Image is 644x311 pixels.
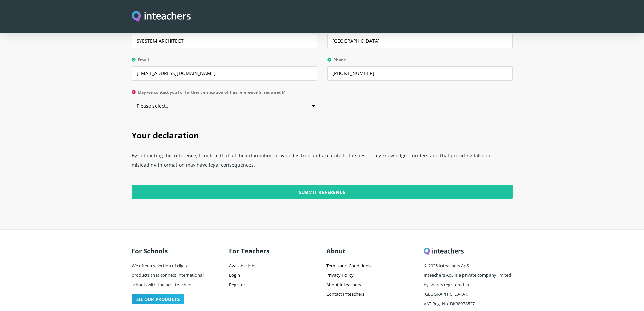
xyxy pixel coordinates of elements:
h3: Inteachers [424,244,513,258]
a: Contact Inteachers [326,291,364,297]
h3: For Teachers [229,244,318,258]
img: Inteachers [132,11,191,23]
p: By submitting this reference, I confirm that all the information provided is true and accurate to... [132,148,513,177]
h3: About [326,244,415,258]
label: Email [132,58,317,66]
a: Available Jobs [229,263,256,269]
label: May we contact you for further verification of this reference (if required)? [132,90,317,99]
a: Visit this site's homepage [132,11,191,23]
a: Terms and Conditions [326,263,371,269]
a: Privacy Policy [326,272,354,278]
a: About Inteachers [326,282,361,288]
a: See our products [132,294,185,304]
a: Register [229,282,245,288]
label: Phone [327,58,513,66]
p: We offer a selection of digital products that connect international schools with the best teachers. [132,258,207,291]
p: © 2025 Inteachers ApS. Inteachers ApS is a private company limited by shares registered in [GEOGR... [424,258,513,310]
span: Your declaration [132,130,199,141]
a: Login [229,272,240,278]
h3: For Schools [132,244,207,258]
input: Submit Reference [132,185,513,199]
